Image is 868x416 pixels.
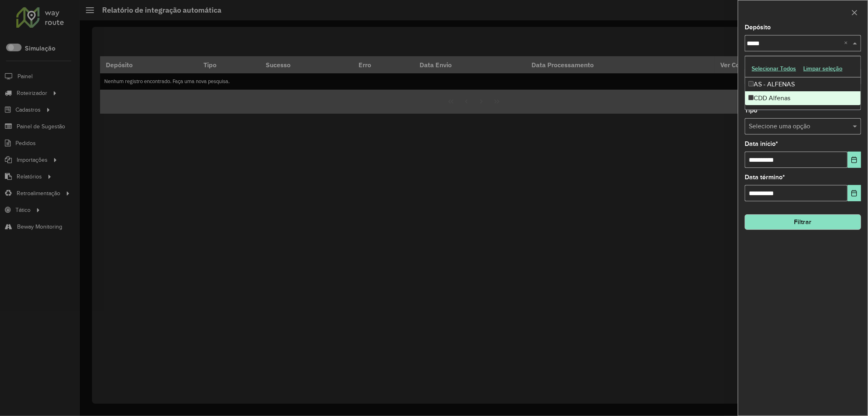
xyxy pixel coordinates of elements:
[848,152,861,168] button: Choose Date
[848,185,861,201] button: Choose Date
[844,38,851,48] span: Clear all
[800,62,846,75] button: Limpar seleção
[748,62,800,75] button: Selecionar Todos
[745,77,861,91] div: AS - ALFENAS
[745,91,861,105] div: CDD Alfenas
[745,56,861,110] ng-dropdown-panel: Options list
[745,172,785,182] label: Data término
[745,22,771,32] label: Depósito
[745,139,778,149] label: Data início
[745,214,861,230] button: Filtrar
[745,106,757,115] label: Tipo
